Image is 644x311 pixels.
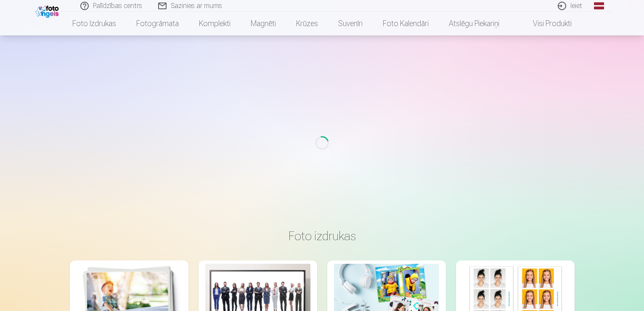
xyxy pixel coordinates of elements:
[62,12,126,35] a: Foto izdrukas
[373,12,439,35] a: Foto kalendāri
[328,12,373,35] a: Suvenīri
[126,12,189,35] a: Fotogrāmata
[35,3,61,18] img: /fa1
[241,12,286,35] a: Magnēti
[286,12,328,35] a: Krūzes
[77,228,568,244] h3: Foto izdrukas
[439,12,509,35] a: Atslēgu piekariņi
[189,12,241,35] a: Komplekti
[509,12,582,35] a: Visi produkti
